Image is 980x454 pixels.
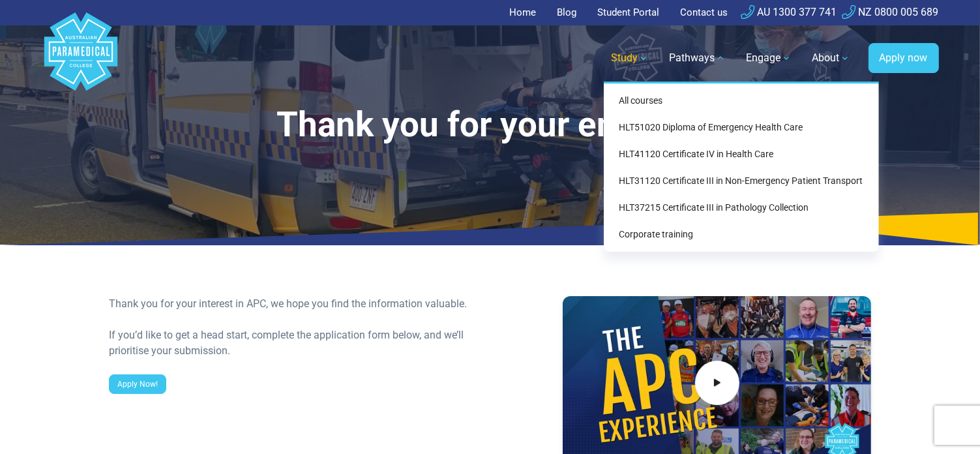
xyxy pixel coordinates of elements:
a: HLT51020 Diploma of Emergency Health Care [609,115,874,140]
a: Study [604,40,657,76]
a: HLT37215 Certificate III in Pathology Collection [609,196,874,220]
a: Australian Paramedical College [42,25,120,91]
a: Pathways [662,40,734,76]
div: Study [604,82,879,252]
a: All courses [609,89,874,113]
h1: Thank you for your enquiry! [109,104,872,145]
a: AU 1300 377 741 [741,6,837,18]
a: Apply Now! [109,374,166,394]
a: HLT41120 Certificate IV in Health Care [609,142,874,166]
div: Thank you for your interest in APC, we hope you find the information valuable. [109,296,483,312]
a: About [805,40,858,76]
a: NZ 0800 005 689 [842,6,939,18]
a: Corporate training [609,222,874,247]
a: HLT31120 Certificate III in Non-Emergency Patient Transport [609,169,874,193]
a: Apply now [869,43,939,73]
div: If you’d like to get a head start, complete the application form below, and we’ll prioritise your... [109,327,483,359]
a: Engage [739,40,799,76]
